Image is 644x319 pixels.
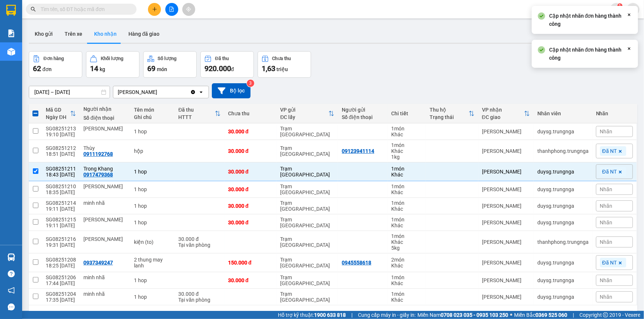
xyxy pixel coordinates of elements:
[228,148,273,154] div: 30.000 đ
[90,64,98,73] span: 14
[134,239,171,245] div: kiện (to)
[392,189,423,195] div: Khác
[123,25,165,43] button: Hàng đã giao
[392,126,423,132] div: 1 món
[46,189,76,195] div: 18:35 [DATE]
[83,145,127,151] div: Thùy
[626,12,632,18] svg: Close
[175,104,224,123] th: Toggle SortBy
[118,88,157,96] div: [PERSON_NAME]
[100,66,105,72] span: kg
[600,294,613,300] span: Nhãn
[392,183,423,189] div: 1 món
[537,169,589,175] div: duysg.trungnga
[342,114,384,120] div: Số điện thoại
[86,51,140,78] button: Khối lượng14kg
[392,132,423,137] div: Khác
[314,312,346,318] strong: 1900 633 818
[537,203,589,209] div: duysg.trungnga
[280,166,334,178] div: Trạm [GEOGRAPHIC_DATA]
[276,104,338,123] th: Toggle SortBy
[392,200,423,206] div: 1 món
[204,64,231,73] span: 920.000
[42,66,52,72] span: đơn
[278,311,346,319] span: Hỗ trợ kỹ thuật:
[231,66,234,72] span: đ
[441,312,508,318] strong: 0708 023 035 - 0935 103 250
[101,56,123,61] div: Khối lượng
[29,51,82,78] button: Đơn hàng62đơn
[600,277,613,283] span: Nhãn
[392,206,423,212] div: Khác
[134,186,171,192] div: 1 hop
[535,312,567,318] strong: 0369 525 060
[602,168,617,175] span: Đã NT
[178,291,220,297] div: 30.000 đ
[134,129,171,134] div: 1 hop
[392,257,423,263] div: 2 món
[134,294,171,300] div: 1 hop
[392,297,423,303] div: Khác
[600,186,613,192] span: Nhãn
[537,148,589,154] div: thanhphong.trungnga
[190,89,196,95] svg: Clear value
[88,25,123,43] button: Kho nhận
[134,114,171,120] div: Ghi chú
[600,220,613,225] span: Nhãn
[157,66,167,72] span: món
[46,222,76,228] div: 19:11 [DATE]
[537,294,589,300] div: duysg.trungnga
[200,51,254,78] button: Đã thu920.000đ
[83,291,127,297] div: minh nhã
[178,297,220,303] div: Tại văn phòng
[7,48,15,56] img: warehouse-icon
[478,104,534,123] th: Toggle SortBy
[186,7,191,12] span: aim
[83,166,127,172] div: Trong Khang
[178,114,214,120] div: HTTT
[46,217,76,222] div: SG08251215
[482,294,530,300] div: [PERSON_NAME]
[537,186,589,192] div: duysg.trungnga
[46,291,76,297] div: SG08251204
[83,217,127,222] div: minh hùng
[178,236,220,242] div: 30.000 đ
[276,66,288,72] span: triệu
[46,145,76,151] div: SG08251212
[46,151,76,157] div: 18:51 [DATE]
[46,107,70,113] div: Mã GD
[143,51,197,78] button: Số lượng69món
[262,64,275,73] span: 1,63
[134,203,171,209] div: 1 hop
[134,220,171,225] div: 1 hop
[537,111,589,116] div: Nhân viên
[152,7,157,12] span: plus
[228,129,273,134] div: 30.000 đ
[537,220,589,225] div: duysg.trungnga
[83,236,127,242] div: Minh Hùng
[31,7,36,12] span: search
[280,200,334,212] div: Trạm [GEOGRAPHIC_DATA]
[280,183,334,195] div: Trạm [GEOGRAPHIC_DATA]
[46,236,76,242] div: SG08251216
[392,111,423,116] div: Chi tiết
[178,107,214,113] div: Đã thu
[573,311,574,319] span: |
[280,145,334,157] div: Trạm [GEOGRAPHIC_DATA]
[619,3,621,8] span: 1
[134,277,171,283] div: 1 hop
[430,114,469,120] div: Trạng thái
[198,89,204,95] svg: open
[543,4,610,14] span: hongphuc1.trungnga
[280,114,328,120] div: ĐC lấy
[280,257,334,269] div: Trạm [GEOGRAPHIC_DATA]
[46,280,76,286] div: 17:44 [DATE]
[482,260,530,266] div: [PERSON_NAME]
[537,277,589,283] div: duysg.trungnga
[228,169,273,175] div: 30.000 đ
[29,86,110,98] input: Select a date range.
[134,169,171,175] div: 1 hop
[83,183,127,189] div: minh hùng
[392,245,423,251] div: 5 kg
[46,183,76,189] div: SG08251210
